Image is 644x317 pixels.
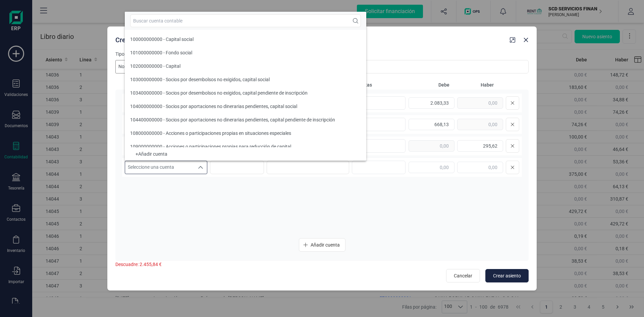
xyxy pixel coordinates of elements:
[311,242,340,248] span: Añadir cuenta
[409,97,454,109] input: 0,00
[113,33,507,45] div: Crear asiento
[457,119,503,130] input: 0,00
[125,46,366,59] li: 101000000000 - Fondo social
[125,100,366,113] li: 104000000000 - Socios por aportaciones no dinerarias pendientes, capital social
[130,130,291,136] span: 108000000000 - Acciones o participaciones propias en situaciones especiales
[130,14,361,27] input: Buscar cuenta contable
[130,63,180,69] span: 102000000000 - Capital
[409,119,454,130] input: 0,00
[125,113,366,126] li: 104400000000 - Socios por aportaciones no dinerarias pendientes, capital pendiente de inscripción
[194,161,207,174] div: Seleccione una cuenta
[299,238,345,252] button: Añadir cuenta
[130,153,361,155] div: + Añadir cuenta
[457,140,503,152] input: 0,00
[125,59,366,73] li: 102000000000 - Capital
[493,272,521,279] span: Crear asiento
[130,144,291,149] span: 109000000000 - Acciones o participaciones propias para reducción de capital
[457,97,503,109] input: 0,00
[409,140,454,152] input: 0,00
[454,272,472,279] span: Cancelar
[115,51,223,57] label: Tipo de asiento
[352,82,405,88] span: Etiquetas
[125,161,194,174] span: Seleccione una cuenta
[125,126,366,140] li: 108000000000 - Acciones o participaciones propias en situaciones especiales
[446,269,480,282] button: Cancelar
[125,73,366,86] li: 103000000000 - Socios por desembolsos no exigidos, capital social
[125,140,366,153] li: 109000000000 - Acciones o participaciones propias para reducción de capital
[485,269,529,282] button: Crear asiento
[409,162,454,173] input: 0,00
[115,262,162,267] span: Descuadre: 2.455,84 €
[303,51,529,57] label: Notas
[452,82,494,88] span: Haber
[130,50,192,55] span: 101000000000 - Fondo social
[457,162,503,173] input: 0,00
[125,33,366,46] li: 100000000000 - Capital social
[130,104,297,109] span: 104000000000 - Socios por aportaciones no dinerarias pendientes, capital social
[130,117,335,122] span: 104400000000 - Socios por aportaciones no dinerarias pendientes, capital pendiente de inscripción
[130,37,194,42] span: 100000000000 - Capital social
[521,35,531,45] button: Close
[116,60,210,73] span: Nomina
[130,77,270,82] span: 103000000000 - Socios por desembolsos no exigidos, capital social
[125,86,366,100] li: 103400000000 - Socios por desembolsos no exigidos, capital pendiente de inscripción
[408,82,449,88] span: Debe
[130,90,308,96] span: 103400000000 - Socios por desembolsos no exigidos, capital pendiente de inscripción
